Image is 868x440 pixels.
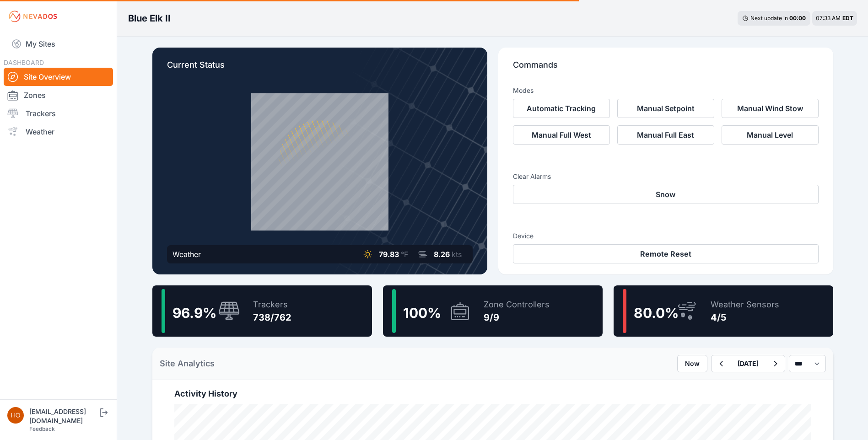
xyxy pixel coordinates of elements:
[484,298,550,311] div: Zone Controllers
[7,9,59,24] img: Nevados
[730,355,766,372] button: [DATE]
[4,123,113,141] a: Weather
[128,12,171,25] h3: Blue Elk II
[722,99,819,118] button: Manual Wind Stow
[167,59,473,79] p: Current Status
[29,425,55,432] a: Feedback
[617,99,714,118] button: Manual Setpoint
[513,185,819,204] button: Snow
[513,231,819,241] h3: Device
[750,15,788,21] span: Next update in
[789,15,806,22] div: 00 : 00
[452,250,462,259] span: kts
[4,33,113,55] a: My Sites
[617,125,714,145] button: Manual Full East
[379,250,399,259] span: 79.83
[513,86,534,95] h3: Modes
[711,298,779,311] div: Weather Sensors
[173,305,216,321] span: 96.9 %
[513,244,819,263] button: Remote Reset
[253,311,291,324] div: 738/762
[711,311,779,324] div: 4/5
[383,285,603,337] a: 100%Zone Controllers9/9
[4,59,44,66] span: DASHBOARD
[173,249,201,260] div: Weather
[160,357,215,370] h2: Site Analytics
[434,250,450,259] span: 8.26
[513,59,819,79] p: Commands
[634,305,679,321] span: 80.0 %
[174,387,811,400] h2: Activity History
[29,407,98,425] div: [EMAIL_ADDRESS][DOMAIN_NAME]
[816,15,841,21] span: 07:33 AM
[513,125,610,145] button: Manual Full West
[403,305,441,321] span: 100 %
[513,99,610,118] button: Automatic Tracking
[722,125,819,145] button: Manual Level
[128,6,171,30] nav: Breadcrumb
[484,311,550,324] div: 9/9
[253,298,291,311] div: Trackers
[677,355,707,372] button: Now
[401,250,408,259] span: °F
[614,285,833,337] a: 80.0%Weather Sensors4/5
[7,407,24,424] img: horsepowersolar@invenergy.com
[152,285,372,337] a: 96.9%Trackers738/762
[4,68,113,86] a: Site Overview
[842,15,853,21] span: EDT
[4,104,113,123] a: Trackers
[4,86,113,104] a: Zones
[513,172,819,181] h3: Clear Alarms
